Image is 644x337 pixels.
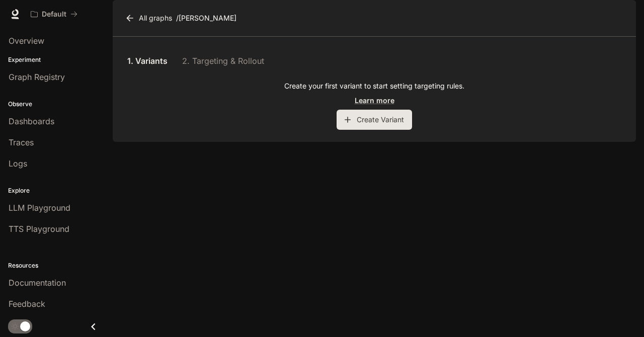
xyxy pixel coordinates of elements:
[176,13,236,23] p: / [PERSON_NAME]
[123,8,176,28] a: All graphs
[355,95,394,106] a: Learn more
[125,49,624,73] div: lab API tabs example
[337,110,412,130] button: Create Variant
[42,10,66,19] p: Default
[284,81,464,91] p: Create your first variant to start setting targeting rules.
[125,49,170,73] a: 1. Variants
[26,4,82,24] button: All workspaces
